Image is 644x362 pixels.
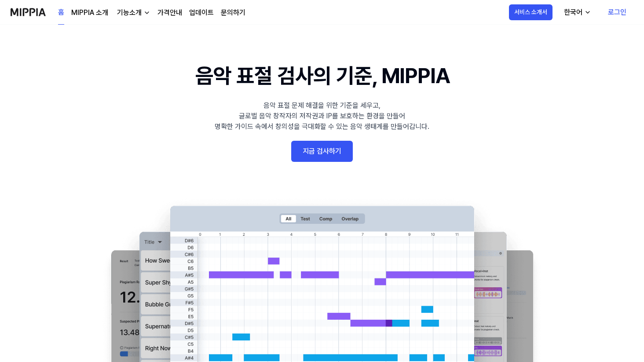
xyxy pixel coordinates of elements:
[562,7,584,18] div: 한국어
[195,60,449,91] h1: 음악 표절 검사의 기준, MIPPIA
[115,7,143,18] div: 기능소개
[221,7,245,18] a: 문의하기
[291,141,353,162] a: 지금 검사하기
[509,4,553,20] button: 서비스 소개서
[557,4,596,21] button: 한국어
[157,7,182,18] a: 가격안내
[215,100,429,132] div: 음악 표절 문제 해결을 위한 기준을 세우고, 글로벌 음악 창작자의 저작권과 IP를 보호하는 환경을 만들어 명확한 가이드 속에서 창의성을 극대화할 수 있는 음악 생태계를 만들어...
[58,0,64,25] a: 홈
[71,7,108,18] a: MIPPIA 소개
[189,7,214,18] a: 업데이트
[115,7,150,18] button: 기능소개
[143,9,150,16] img: down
